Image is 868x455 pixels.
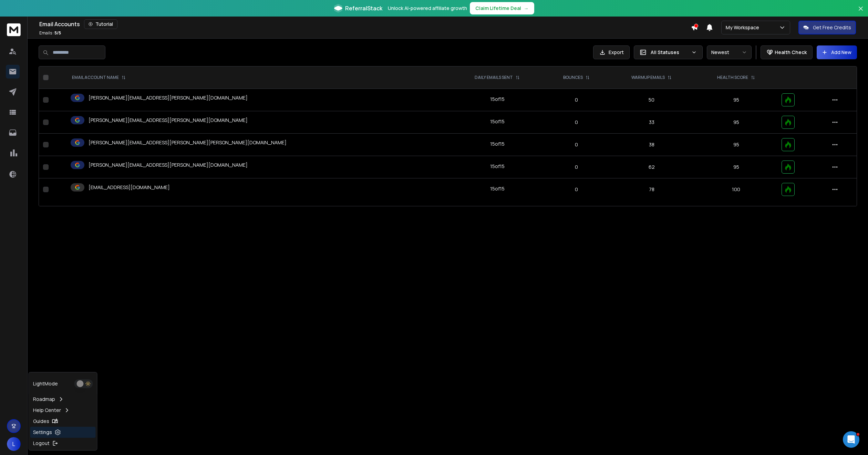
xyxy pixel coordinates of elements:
[7,437,21,451] button: L
[33,429,52,436] p: Settings
[89,139,287,146] p: [PERSON_NAME][EMAIL_ADDRESS][PERSON_NAME][PERSON_NAME][DOMAIN_NAME]
[490,141,505,147] div: 15 of 15
[631,75,665,80] p: WARMUP EMAILS
[798,21,856,34] button: Get Free Credits
[30,427,96,438] a: Settings
[593,45,630,59] button: Export
[30,405,96,416] a: Help Center
[695,111,777,134] td: 95
[33,418,49,425] p: Guides
[817,45,857,59] button: Add New
[345,4,382,12] span: ReferralStack
[89,184,170,191] p: [EMAIL_ADDRESS][DOMAIN_NAME]
[695,156,777,178] td: 95
[490,185,505,192] div: 15 of 15
[726,24,762,31] p: My Workspace
[39,30,61,36] p: Emails :
[33,396,55,403] p: Roadmap
[388,5,467,12] p: Unlock AI-powered affiliate growth
[608,178,695,201] td: 78
[549,164,604,170] p: 0
[89,162,248,168] p: [PERSON_NAME][EMAIL_ADDRESS][PERSON_NAME][DOMAIN_NAME]
[30,416,96,427] a: Guides
[695,134,777,156] td: 95
[608,89,695,111] td: 50
[549,96,604,103] p: 0
[89,117,248,124] p: [PERSON_NAME][EMAIL_ADDRESS][PERSON_NAME][DOMAIN_NAME]
[490,118,505,125] div: 15 of 15
[549,186,604,193] p: 0
[33,407,61,414] p: Help Center
[72,75,126,80] div: EMAIL ACCOUNT NAME
[490,163,505,170] div: 15 of 15
[30,394,96,405] a: Roadmap
[549,141,604,148] p: 0
[475,75,513,80] p: DAILY EMAILS SENT
[470,2,534,14] button: Claim Lifetime Deal→
[524,5,529,12] span: →
[761,45,813,59] button: Health Check
[33,380,58,387] p: Light Mode
[608,156,695,178] td: 62
[843,431,859,448] iframe: Intercom live chat
[84,19,117,29] button: Tutorial
[608,134,695,156] td: 38
[695,89,777,111] td: 95
[490,96,505,103] div: 15 of 15
[54,30,61,36] span: 5 / 5
[89,94,248,101] p: [PERSON_NAME][EMAIL_ADDRESS][PERSON_NAME][DOMAIN_NAME]
[813,24,851,31] p: Get Free Credits
[33,440,50,447] p: Logout
[563,75,583,80] p: BOUNCES
[39,19,691,29] div: Email Accounts
[707,45,752,59] button: Newest
[651,49,689,56] p: All Statuses
[775,49,807,56] p: Health Check
[856,4,865,21] button: Close banner
[717,75,748,80] p: HEALTH SCORE
[549,119,604,126] p: 0
[695,178,777,201] td: 100
[608,111,695,134] td: 33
